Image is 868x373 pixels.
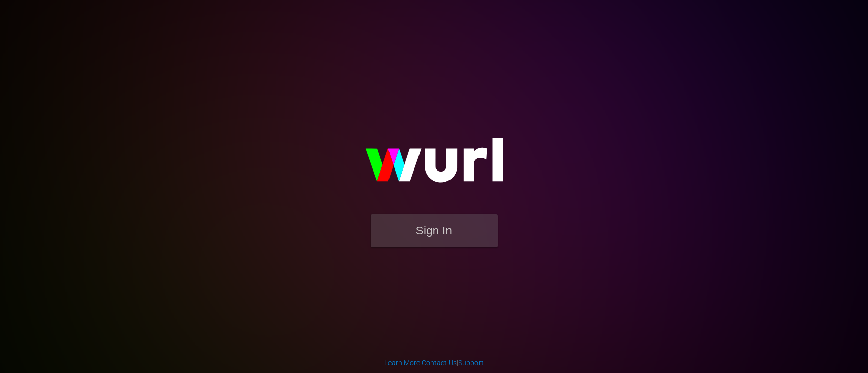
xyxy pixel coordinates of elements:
a: Support [458,359,484,367]
button: Sign In [371,214,498,247]
img: wurl-logo-on-black-223613ac3d8ba8fe6dc639794a292ebdb59501304c7dfd60c99c58986ef67473.svg [333,116,536,214]
a: Contact Us [422,359,457,367]
a: Learn More [384,359,420,367]
div: | | [384,358,484,368]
